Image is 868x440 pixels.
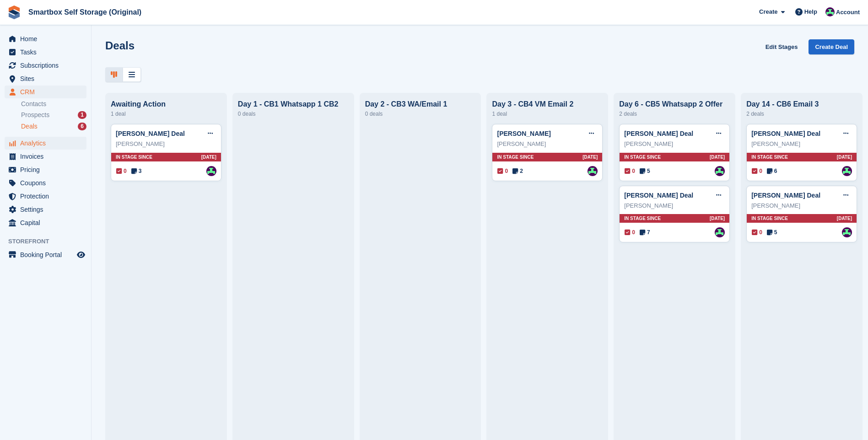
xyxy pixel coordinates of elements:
[497,140,598,149] div: [PERSON_NAME]
[21,100,86,108] a: Contacts
[715,166,725,176] img: Alex Selenitsas
[759,7,777,16] span: Create
[624,201,725,210] div: [PERSON_NAME]
[20,190,75,203] span: Protection
[206,166,216,176] img: Alex Selenitsas
[20,177,75,189] span: Coupons
[21,110,86,120] a: Prospects 1
[20,163,75,176] span: Pricing
[5,46,86,59] a: menu
[5,203,86,216] a: menu
[21,122,38,131] span: Deals
[752,167,762,175] span: 0
[116,130,185,137] a: [PERSON_NAME] Deal
[78,123,86,130] div: 6
[5,137,86,150] a: menu
[20,203,75,216] span: Settings
[492,100,603,108] div: Day 3 - CB4 VM Email 2
[842,166,852,176] img: Alex Selenitsas
[5,72,86,85] a: menu
[20,46,75,59] span: Tasks
[767,228,777,236] span: 5
[837,154,852,161] span: [DATE]
[624,215,661,222] span: In stage since
[20,86,75,98] span: CRM
[582,154,598,161] span: [DATE]
[5,248,86,261] a: menu
[746,108,857,119] div: 2 deals
[20,216,75,229] span: Capital
[746,100,857,108] div: Day 14 - CB6 Email 3
[78,111,86,119] div: 1
[625,167,635,175] span: 0
[20,32,75,45] span: Home
[842,227,852,237] img: Alex Selenitsas
[116,154,152,161] span: In stage since
[5,190,86,203] a: menu
[715,227,725,237] img: Alex Selenitsas
[751,154,788,161] span: In stage since
[752,228,762,236] span: 0
[116,140,216,149] div: [PERSON_NAME]
[5,86,86,98] a: menu
[804,7,817,16] span: Help
[111,100,221,108] div: Awaiting Action
[762,39,802,54] a: Edit Stages
[5,59,86,72] a: menu
[751,130,820,137] a: [PERSON_NAME] Deal
[751,215,788,222] span: In stage since
[201,154,216,161] span: [DATE]
[131,167,142,175] span: 3
[640,167,650,175] span: 5
[497,167,508,175] span: 0
[105,39,135,52] h1: Deals
[116,167,127,175] span: 0
[624,154,661,161] span: In stage since
[5,150,86,163] a: menu
[20,150,75,163] span: Invoices
[365,108,476,119] div: 0 deals
[25,5,145,20] a: Smartbox Self Storage (Original)
[20,72,75,85] span: Sites
[75,249,86,260] a: Preview store
[5,216,86,229] a: menu
[492,108,603,119] div: 1 deal
[20,59,75,72] span: Subscriptions
[825,7,835,16] img: Alex Selenitsas
[624,130,693,137] a: [PERSON_NAME] Deal
[625,228,635,236] span: 0
[588,166,598,176] img: Alex Selenitsas
[619,100,730,108] div: Day 6 - CB5 Whatsapp 2 Offer
[5,32,86,45] a: menu
[619,108,730,119] div: 2 deals
[710,154,725,161] span: [DATE]
[20,137,75,150] span: Analytics
[21,122,86,131] a: Deals 6
[836,8,860,17] span: Account
[751,201,852,210] div: [PERSON_NAME]
[837,215,852,222] span: [DATE]
[624,192,693,199] a: [PERSON_NAME] Deal
[21,111,49,119] span: Prospects
[751,192,820,199] a: [PERSON_NAME] Deal
[111,108,221,119] div: 1 deal
[365,100,476,108] div: Day 2 - CB3 WA/Email 1
[5,163,86,176] a: menu
[751,140,852,149] div: [PERSON_NAME]
[512,167,523,175] span: 2
[624,140,725,149] div: [PERSON_NAME]
[238,108,349,119] div: 0 deals
[238,100,349,108] div: Day 1 - CB1 Whatsapp 1 CB2
[5,177,86,189] a: menu
[497,154,534,161] span: In stage since
[809,39,854,54] a: Create Deal
[710,215,725,222] span: [DATE]
[767,167,777,175] span: 6
[20,248,75,261] span: Booking Portal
